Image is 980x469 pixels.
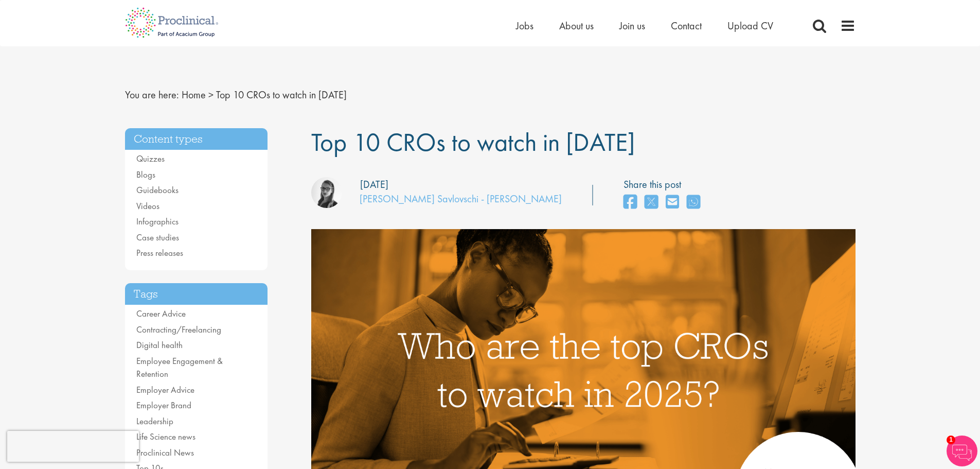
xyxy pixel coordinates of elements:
a: Blogs [136,169,155,180]
span: > [208,88,213,101]
a: Join us [619,19,645,32]
div: [DATE] [360,177,388,192]
a: share on facebook [623,192,637,214]
h3: Tags [125,283,268,305]
a: breadcrumb link [182,88,206,101]
a: Employer Brand [136,399,191,411]
a: Leadership [136,415,173,427]
a: Contracting/Freelancing [136,324,221,335]
span: Top 10 CROs to watch in [DATE] [311,126,635,159]
a: share on whats app [687,192,700,214]
label: Share this post [623,177,705,192]
iframe: reCAPTCHA [7,431,139,462]
a: Contact [671,19,702,32]
a: Proclinical News [136,447,194,458]
h3: Content types [125,128,268,150]
a: Infographics [136,216,179,227]
a: Digital health [136,339,183,351]
a: Career Advice [136,308,186,319]
a: Guidebooks [136,184,179,196]
a: Videos [136,200,159,212]
a: share on twitter [645,192,658,214]
span: Top 10 CROs to watch in [DATE] [216,88,347,101]
a: share on email [666,192,679,214]
a: Quizzes [136,153,165,164]
a: Employer Advice [136,384,194,395]
a: Case studies [136,232,179,243]
a: Employee Engagement & Retention [136,355,223,380]
a: Upload CV [727,19,773,32]
span: 1 [947,436,955,444]
img: Theodora Savlovschi - Wicks [311,177,342,208]
a: Life Science news [136,431,195,442]
a: About us [559,19,594,32]
span: You are here: [125,88,179,101]
a: Jobs [516,19,533,32]
img: Chatbot [947,436,977,466]
a: [PERSON_NAME] Savlovschi - [PERSON_NAME] [360,192,562,205]
a: Press releases [136,247,183,258]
